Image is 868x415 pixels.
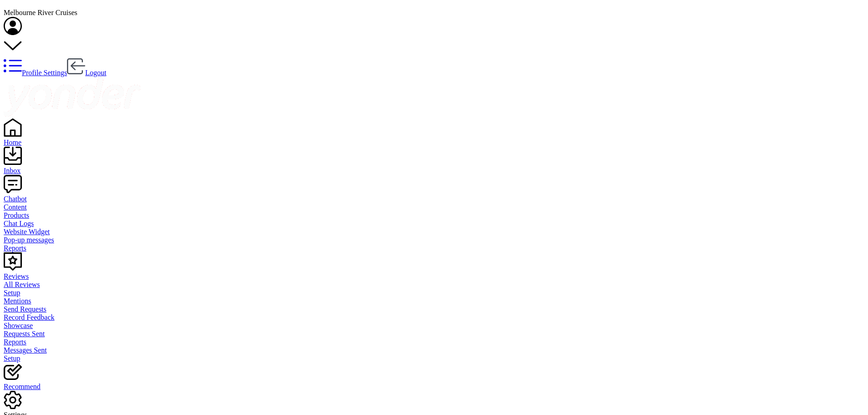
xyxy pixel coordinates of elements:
[4,322,864,330] a: Showcase
[4,203,864,211] a: Content
[4,297,864,305] a: Mentions
[4,313,864,322] a: Record Feedback
[4,228,864,236] a: Website Widget
[4,264,864,281] a: Reviews
[4,338,864,346] a: Reports
[4,346,864,354] a: Messages Sent
[4,9,864,17] div: Melbourne River Cruises
[4,138,864,147] div: Home
[4,195,864,203] div: Chatbot
[4,305,864,313] a: Send Requests
[4,69,67,77] a: Profile Settings
[4,374,864,391] a: Recommend
[4,130,864,147] a: Home
[4,220,864,228] a: Chat Logs
[4,244,864,252] a: Reports
[4,167,864,175] div: Inbox
[67,69,106,77] a: Logout
[4,330,864,338] a: Requests Sent
[4,77,140,117] img: yonder-white-logo.png
[4,383,864,391] div: Recommend
[4,289,864,297] a: Setup
[4,187,864,203] a: Chatbot
[4,281,864,289] a: All Reviews
[4,159,864,175] a: Inbox
[4,211,864,220] a: Products
[4,354,864,363] a: Setup
[4,272,864,281] div: Reviews
[4,236,864,244] a: Pop-up messages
